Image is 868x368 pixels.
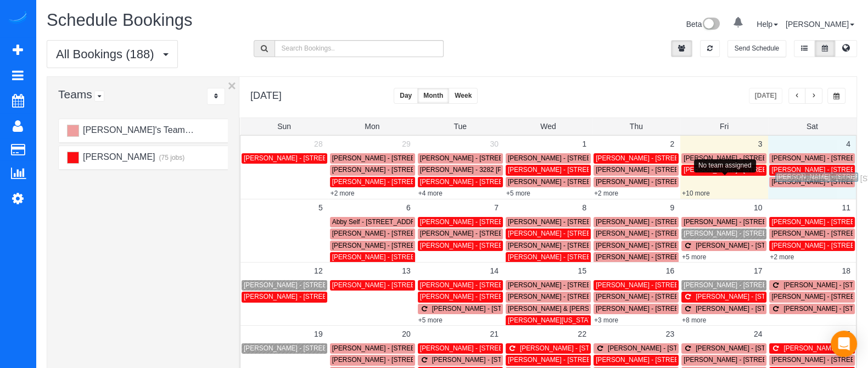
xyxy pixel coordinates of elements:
[749,88,783,104] button: [DATE]
[207,88,225,105] div: ...
[596,218,720,226] span: [PERSON_NAME] - [STREET_ADDRESS]
[365,122,379,131] span: Mon
[572,326,592,342] a: 22
[158,154,184,161] small: (75 jobs)
[727,40,786,57] button: Send Schedule
[753,136,768,152] a: 3
[508,253,632,261] span: [PERSON_NAME] - [STREET_ADDRESS]
[396,263,416,279] a: 13
[696,344,820,352] span: [PERSON_NAME] - [STREET_ADDRESS]
[489,199,504,216] a: 7
[508,305,693,313] span: [PERSON_NAME] & [PERSON_NAME] - [STREET_ADDRESS]
[684,230,808,237] span: [PERSON_NAME] - [STREET_ADDRESS]
[836,199,856,216] a: 11
[702,18,720,32] img: New interface
[508,218,702,226] span: [PERSON_NAME] - [STREET_ADDRESS] Se, Marietta, GA 30067
[596,253,720,261] span: [PERSON_NAME] - [STREET_ADDRESS]
[484,326,504,342] a: 21
[309,326,328,342] a: 19
[420,281,544,289] span: [PERSON_NAME] - [STREET_ADDRESS]
[807,122,818,131] span: Sat
[47,10,192,30] span: Schedule Bookings
[684,218,808,226] span: [PERSON_NAME] - [STREET_ADDRESS]
[696,242,820,249] span: [PERSON_NAME] - [STREET_ADDRESS]
[684,281,808,289] span: [PERSON_NAME] - [STREET_ADDRESS]
[684,356,808,364] span: [PERSON_NAME] - [STREET_ADDRESS]
[275,40,444,57] input: Search Bookings..
[187,127,218,135] small: (104 jobs)
[401,199,416,216] a: 6
[596,166,720,174] span: [PERSON_NAME] - [STREET_ADDRESS]
[572,263,592,279] a: 15
[660,263,680,279] a: 16
[508,281,632,289] span: [PERSON_NAME] - [STREET_ADDRESS]
[508,293,686,300] span: [PERSON_NAME] - [STREET_ADDRESS][PERSON_NAME]
[757,20,778,29] a: Help
[244,281,422,289] span: [PERSON_NAME] - [STREET_ADDRESS][PERSON_NAME]
[608,344,732,352] span: [PERSON_NAME] - [STREET_ADDRESS]
[596,293,720,300] span: [PERSON_NAME] - [STREET_ADDRESS]
[682,189,710,197] a: +10 more
[484,136,504,152] a: 30
[81,125,184,135] span: [PERSON_NAME]'s Team
[594,316,618,324] a: +3 more
[596,305,774,313] span: [PERSON_NAME] - [STREET_ADDRESS][PERSON_NAME]
[506,189,530,197] a: +5 more
[309,263,328,279] a: 12
[540,122,556,131] span: Wed
[420,154,544,162] span: [PERSON_NAME] - [STREET_ADDRESS]
[596,178,720,186] span: [PERSON_NAME] - [STREET_ADDRESS]
[332,166,456,174] span: [PERSON_NAME] - [STREET_ADDRESS]
[394,88,418,104] button: Day
[396,326,416,342] a: 20
[332,281,510,289] span: [PERSON_NAME] - [STREET_ADDRESS][PERSON_NAME]
[748,199,768,216] a: 10
[596,281,720,289] span: [PERSON_NAME] - [STREET_ADDRESS]
[508,242,686,249] span: [PERSON_NAME] - [STREET_ADDRESS][PERSON_NAME]
[836,263,856,279] a: 18
[244,293,368,300] span: [PERSON_NAME] - [STREET_ADDRESS]
[420,293,544,300] span: [PERSON_NAME] - [STREET_ADDRESS]
[682,253,706,261] a: +5 more
[682,316,706,324] a: +8 more
[332,344,510,352] span: [PERSON_NAME] - [STREET_ADDRESS][PERSON_NAME]
[508,356,632,364] span: [PERSON_NAME] - [STREET_ADDRESS]
[841,136,856,152] a: 4
[664,199,680,216] a: 9
[484,263,504,279] a: 14
[228,79,236,93] button: ×
[277,122,291,131] span: Sun
[58,88,92,101] span: Teams
[81,152,155,161] span: [PERSON_NAME]
[508,316,668,324] span: [PERSON_NAME][US_STATE] - [STREET_ADDRESS]
[7,11,29,26] img: Automaid Logo
[56,47,160,61] span: All Bookings (188)
[313,199,328,216] a: 5
[596,356,774,364] span: [PERSON_NAME] - [STREET_ADDRESS][PERSON_NAME]
[214,93,218,99] i: Sort Teams
[596,230,774,237] span: [PERSON_NAME] - [STREET_ADDRESS][PERSON_NAME]
[332,230,456,237] span: [PERSON_NAME] - [STREET_ADDRESS]
[594,189,618,197] a: +2 more
[786,20,854,29] a: [PERSON_NAME]
[453,122,467,131] span: Tue
[47,40,178,68] button: All Bookings (188)
[331,189,355,197] a: +2 more
[748,263,768,279] a: 17
[432,356,610,364] span: [PERSON_NAME] - [STREET_ADDRESS][PERSON_NAME]
[417,88,449,104] button: Month
[420,166,677,174] span: [PERSON_NAME] - 3282 [PERSON_NAME] Dr, Marietta, Ga 30066, Marietta, GA 30066
[396,136,416,152] a: 29
[520,344,644,352] span: [PERSON_NAME] - [STREET_ADDRESS]
[748,326,768,342] a: 24
[664,136,680,152] a: 2
[332,253,510,261] span: [PERSON_NAME] - [STREET_ADDRESS][PERSON_NAME]
[332,356,510,364] span: [PERSON_NAME] - [STREET_ADDRESS][PERSON_NAME]
[244,154,368,162] span: [PERSON_NAME] - [STREET_ADDRESS]
[420,218,544,226] span: [PERSON_NAME] - [STREET_ADDRESS]
[418,189,443,197] a: +4 more
[770,253,794,261] a: +2 more
[576,136,592,152] a: 1
[332,242,456,249] span: [PERSON_NAME] - [STREET_ADDRESS]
